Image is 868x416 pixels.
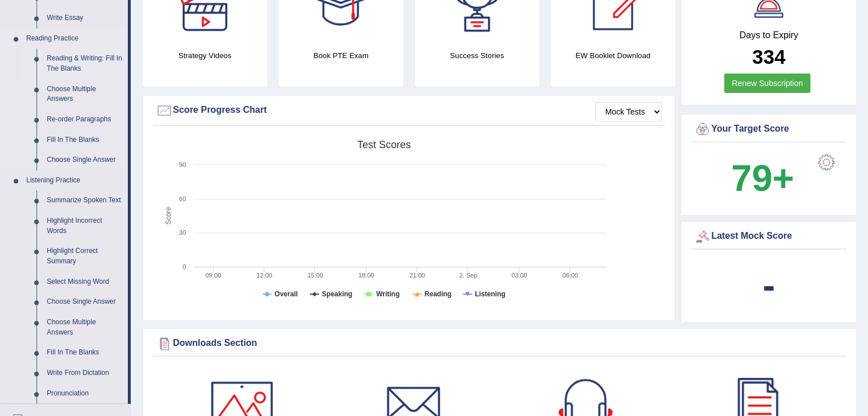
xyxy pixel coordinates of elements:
text: 18:00 [358,272,374,279]
tspan: 2. Sep [459,272,478,279]
a: Choose Multiple Answers [42,79,128,109]
tspan: Reading [425,290,451,298]
tspan: Writing [376,290,399,298]
a: Choose Single Answer [42,292,128,312]
h4: Success Stories [415,50,539,62]
a: Reading Practice [21,28,128,49]
text: 12:00 [256,272,272,279]
tspan: Listening [475,290,505,298]
h4: Book PTE Exam [278,50,403,62]
h4: Days to Expiry [694,30,843,40]
text: 06:00 [562,272,578,279]
text: 0 [183,263,186,270]
b: 79+ [731,157,794,199]
div: Score Progress Chart [156,102,662,119]
a: Write Essay [42,8,128,28]
h4: Strategy Videos [143,50,267,62]
tspan: Speaking [322,290,352,298]
a: Choose Multiple Answers [42,312,128,342]
a: Highlight Incorrect Words [42,211,128,241]
tspan: Score [164,207,172,225]
a: Choose Single Answer [42,150,128,170]
a: Listening Practice [21,170,128,191]
text: 30 [179,229,186,236]
a: Summarize Spoken Text [42,190,128,211]
a: Pronunciation [42,384,128,404]
a: Write From Dictation [42,363,128,384]
a: Re-order Paragraphs [42,109,128,130]
div: Your Target Score [694,121,843,138]
b: - [762,264,775,306]
text: 15:00 [308,272,324,279]
text: 09:00 [205,272,221,279]
div: Downloads Section [156,335,843,352]
a: Renew Subscription [724,74,810,93]
a: Highlight Correct Summary [42,241,128,271]
a: Fill In The Blanks [42,130,128,150]
h4: EW Booklet Download [551,50,675,62]
text: 60 [179,195,186,202]
a: Reading & Writing: Fill In The Blanks [42,48,128,79]
a: Fill In The Blanks [42,342,128,363]
div: Latest Mock Score [694,228,843,245]
text: 90 [179,161,186,168]
text: 21:00 [409,272,425,279]
tspan: Test scores [357,139,411,150]
text: 03:00 [511,272,527,279]
b: 334 [752,46,785,68]
tspan: Overall [274,290,298,298]
a: Select Missing Word [42,272,128,292]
